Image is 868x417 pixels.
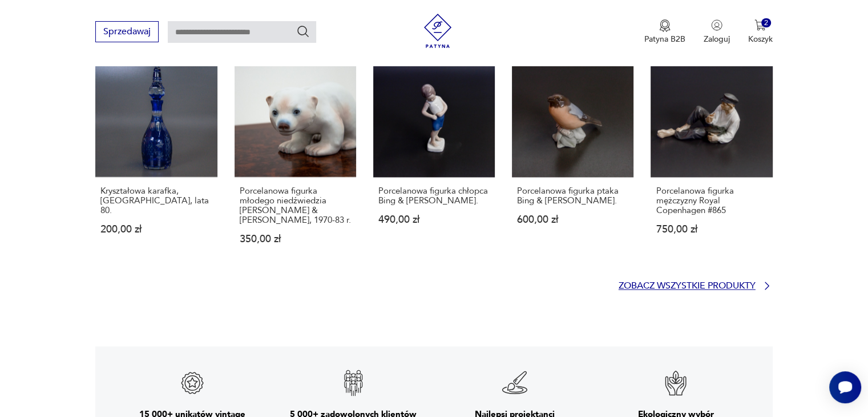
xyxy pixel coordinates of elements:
[748,34,773,45] p: Koszyk
[517,186,628,206] p: Porcelanowa figurka ptaka Bing & [PERSON_NAME].
[179,369,206,396] img: Znak gwarancji jakości
[644,34,685,45] p: Patyna B2B
[656,186,767,215] p: Porcelanowa figurka mężczyzny Royal Copenhagen #865
[748,19,773,45] button: 2Koszyk
[619,282,756,290] p: Zobacz wszystkie produkty
[711,19,722,31] img: Ikonka użytkownika
[704,34,730,45] p: Zaloguj
[651,55,772,266] a: Porcelanowa figurka mężczyzny Royal Copenhagen #865Porcelanowa figurka mężczyzny Royal Copenhagen...
[512,55,633,266] a: Porcelanowa figurka ptaka Bing & Grondahl.Porcelanowa figurka ptaka Bing & [PERSON_NAME].600,00 zł
[378,215,490,224] p: 490,00 zł
[704,19,730,45] button: Zaloguj
[100,186,212,215] p: Kryształowa karafka, [GEOGRAPHIC_DATA], lata 80.
[761,18,771,28] div: 2
[235,55,356,266] a: Porcelanowa figurka młodego niedźwiedzia Bing & Grondahl, 1970-83 r.Porcelanowa figurka młodego n...
[95,55,217,266] a: Kryształowa karafka, Polska, lata 80.Kryształowa karafka, [GEOGRAPHIC_DATA], lata 80.200,00 zł
[373,55,495,266] a: Porcelanowa figurka chłopca Bing & Grondahl.Porcelanowa figurka chłopca Bing & [PERSON_NAME].490,...
[240,186,351,225] p: Porcelanowa figurka młodego niedźwiedzia [PERSON_NAME] & [PERSON_NAME], 1970-83 r.
[644,19,685,45] button: Patyna B2B
[296,25,310,38] button: Szukaj
[240,234,351,244] p: 350,00 zł
[95,21,159,42] button: Sprzedawaj
[662,369,689,396] img: Znak gwarancji jakości
[100,224,212,234] p: 200,00 zł
[656,224,767,234] p: 750,00 zł
[619,280,773,291] a: Zobacz wszystkie produkty
[340,369,367,396] img: Znak gwarancji jakości
[517,215,628,224] p: 600,00 zł
[421,14,455,48] img: Patyna - sklep z meblami i dekoracjami vintage
[501,369,528,396] img: Znak gwarancji jakości
[378,186,490,206] p: Porcelanowa figurka chłopca Bing & [PERSON_NAME].
[754,19,766,31] img: Ikona koszyka
[95,29,159,37] a: Sprzedawaj
[829,371,861,403] iframe: Smartsupp widget button
[659,19,671,32] img: Ikona medalu
[644,19,685,45] a: Ikona medaluPatyna B2B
